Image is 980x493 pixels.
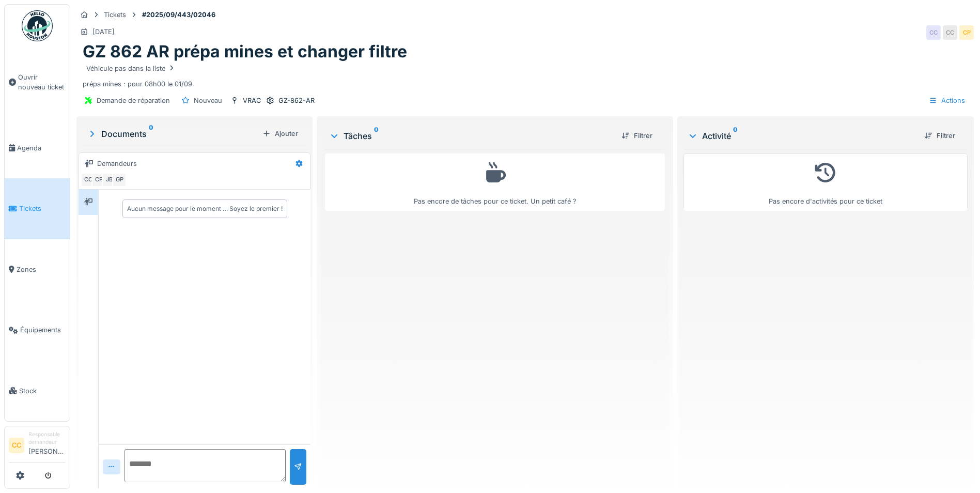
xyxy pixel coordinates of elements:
[83,62,968,89] div: prépa mines : pour 08h00 le 01/09
[83,42,407,61] h1: GZ 862 AR prépa mines et changer filtre
[19,204,66,213] span: Tickets
[97,96,170,105] div: Demande de réparation
[920,129,959,143] div: Filtrer
[5,300,70,360] a: Équipements
[149,128,153,140] sup: 0
[194,96,222,105] div: Nouveau
[87,128,258,140] div: Documents
[690,158,961,206] div: Pas encore d'activités pour ce ticket
[959,25,974,40] div: CP
[138,10,220,20] strong: #2025/09/443/02046
[102,173,116,187] div: JB
[9,430,66,463] a: CC Responsable demandeur[PERSON_NAME]
[688,130,916,142] div: Activité
[278,96,315,105] div: GZ-862-AR
[97,159,137,168] div: Demandeurs
[258,127,302,141] div: Ajouter
[926,25,941,40] div: CC
[924,93,970,108] div: Actions
[243,96,261,105] div: VRAC
[86,64,176,73] div: Véhicule pas dans la liste
[374,130,379,142] sup: 0
[28,430,66,446] div: Responsable demandeur
[18,72,66,92] span: Ouvrir nouveau ticket
[127,204,283,213] div: Aucun message pour le moment … Soyez le premier !
[9,438,24,453] li: CC
[733,130,738,142] sup: 0
[329,130,613,142] div: Tâches
[104,10,126,20] div: Tickets
[28,430,66,460] li: [PERSON_NAME]
[617,129,657,143] div: Filtrer
[5,118,70,178] a: Agenda
[943,25,957,40] div: CC
[17,265,66,274] span: Zones
[332,158,658,206] div: Pas encore de tâches pour ce ticket. Un petit café ?
[92,27,115,37] div: [DATE]
[22,10,53,41] img: Badge_color-CXgf-gQk.svg
[17,143,66,153] span: Agenda
[81,173,96,187] div: CC
[19,386,66,396] span: Stock
[91,173,106,187] div: CP
[5,47,70,118] a: Ouvrir nouveau ticket
[5,239,70,300] a: Zones
[5,178,70,239] a: Tickets
[20,325,66,335] span: Équipements
[5,360,70,421] a: Stock
[112,173,127,187] div: GP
